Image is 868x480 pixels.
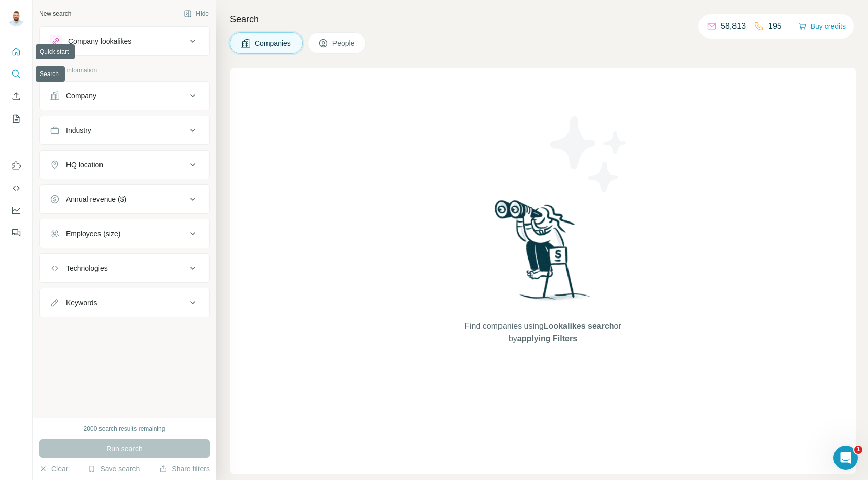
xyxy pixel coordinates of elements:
[854,446,862,454] span: 1
[40,256,209,280] button: Technologies
[40,290,209,315] button: Keywords
[544,322,614,330] span: Lookalikes search
[39,66,210,75] p: Company information
[490,197,596,310] img: Surfe Illustration - Woman searching with binoculars
[8,179,24,197] button: Use Surfe API
[543,108,635,200] img: Surfe Illustration - Stars
[66,194,126,204] div: Annual revenue ($)
[8,87,24,105] button: Enrich CSV
[8,224,24,242] button: Feedback
[8,157,24,175] button: Use Surfe on LinkedIn
[40,153,209,177] button: HQ location
[8,109,24,128] button: My lists
[40,29,209,53] button: Company lookalikes
[66,125,91,135] div: Industry
[721,20,746,32] p: 58,813
[461,320,624,345] span: Find companies using or by
[66,160,103,170] div: HQ location
[332,38,356,48] span: People
[84,424,165,433] div: 2000 search results remaining
[8,43,24,61] button: Quick start
[68,36,131,46] div: Company lookalikes
[798,19,846,33] button: Buy credits
[517,334,577,343] span: applying Filters
[39,464,68,474] button: Clear
[8,201,24,219] button: Dashboard
[159,464,210,474] button: Share filters
[88,464,140,474] button: Save search
[8,65,24,83] button: Search
[66,298,97,308] div: Keywords
[39,9,71,18] div: New search
[40,221,209,246] button: Employees (size)
[40,118,209,142] button: Industry
[768,20,782,32] p: 195
[66,263,108,273] div: Technologies
[66,91,96,101] div: Company
[177,6,216,21] button: Hide
[66,229,120,239] div: Employees (size)
[255,38,292,48] span: Companies
[833,446,858,470] iframe: Intercom live chat
[8,10,24,26] img: Avatar
[230,12,856,26] h4: Search
[40,187,209,211] button: Annual revenue ($)
[40,84,209,108] button: Company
